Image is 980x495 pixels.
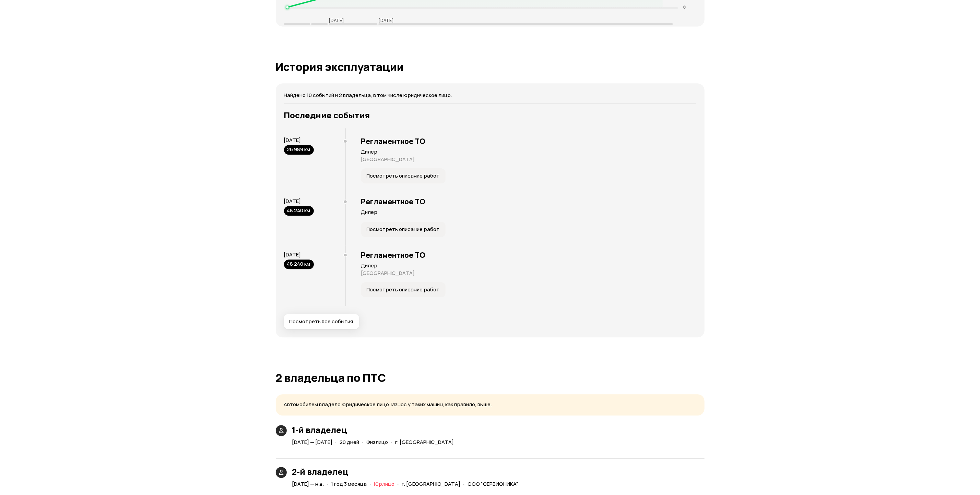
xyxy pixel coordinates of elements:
[284,251,301,258] span: [DATE]
[276,61,705,73] h1: История эксплуатации
[331,480,367,487] span: 1 год 3 месяца
[284,92,696,99] p: Найдено 10 событий и 2 владельца, в том числе юридическое лицо.
[340,438,359,446] span: 20 дней
[367,438,388,446] span: Физлицо
[361,270,696,277] p: [GEOGRAPHIC_DATA]
[329,17,344,23] p: [DATE]
[361,251,696,259] h3: Регламентное ТО
[292,438,333,446] span: [DATE] — [DATE]
[361,168,446,183] button: Посмотреть описание работ
[683,4,686,10] tspan: 0
[398,478,399,490] span: ·
[362,436,364,448] span: ·
[327,478,329,490] span: ·
[284,314,359,329] button: Посмотреть все события
[361,222,446,237] button: Посмотреть описание работ
[367,226,440,233] span: Посмотреть описание работ
[292,425,457,435] h3: 1-й владелец
[361,148,696,155] p: Дилер
[361,137,696,146] h3: Регламентное ТО
[276,372,705,384] h1: 2 владельца по ПТС
[468,480,519,487] span: ООО "СЕРВИОНИКА"
[361,197,696,206] h3: Регламентное ТО
[367,172,440,179] span: Посмотреть описание работ
[361,282,446,297] button: Посмотреть описание работ
[370,478,371,490] span: ·
[395,438,454,446] span: г. [GEOGRAPHIC_DATA]
[378,17,394,23] p: [DATE]
[463,478,465,490] span: ·
[284,197,301,205] span: [DATE]
[361,209,696,216] p: Дилер
[335,436,337,448] span: ·
[284,136,301,144] span: [DATE]
[292,480,324,487] span: [DATE] — н.в.
[367,286,440,293] span: Посмотреть описание работ
[374,480,395,487] span: Юрлицо
[361,156,696,163] p: [GEOGRAPHIC_DATA]
[284,145,314,155] div: 26 989 км
[391,436,393,448] span: ·
[284,110,696,120] h3: Последние события
[284,259,314,269] div: 48 240 км
[402,480,461,487] span: г. [GEOGRAPHIC_DATA]
[284,401,696,408] p: Автомобилем владело юридическое лицо. Износ у таких машин, как правило, выше.
[284,206,314,216] div: 48 240 км
[292,467,521,476] h3: 2-й владелец
[361,262,696,269] p: Дилер
[290,318,353,325] span: Посмотреть все события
